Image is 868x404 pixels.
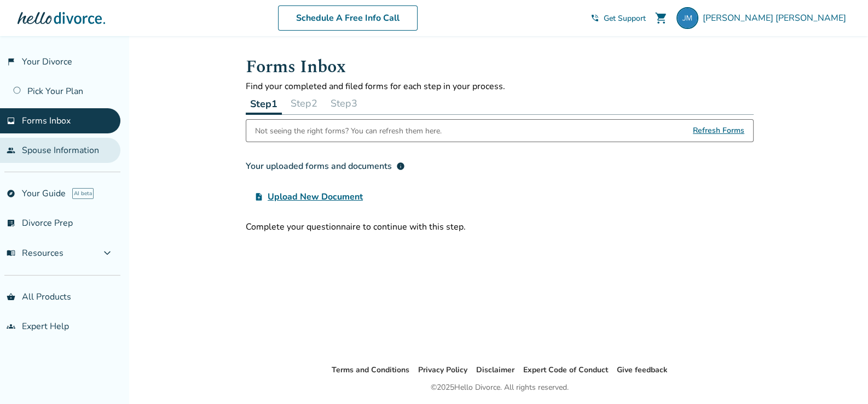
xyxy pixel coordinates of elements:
span: Upload New Document [268,190,363,203]
p: Find your completed and filed forms for each step in your process. [246,80,754,92]
h1: Forms Inbox [246,54,754,80]
span: Get Support [604,13,646,24]
span: menu_book [7,249,15,257]
iframe: Chat Widget [813,352,868,404]
a: Expert Code of Conduct [523,365,608,375]
span: list_alt_check [7,219,15,227]
span: Forms Inbox [22,115,71,127]
span: explore [7,189,15,198]
li: Give feedback [617,364,668,377]
span: shopping_cart [655,11,668,25]
span: [PERSON_NAME] [PERSON_NAME] [703,12,850,24]
span: expand_more [101,247,114,260]
a: phone_in_talkGet Support [591,13,646,24]
button: Step3 [326,92,362,114]
span: Refresh Forms [693,120,744,142]
div: © 2025 Hello Divorce. All rights reserved. [431,381,569,394]
span: phone_in_talk [591,14,599,22]
a: Schedule A Free Info Call [278,5,418,31]
span: info [396,162,405,171]
li: Disclaimer [476,364,514,377]
span: upload_file [254,192,263,201]
span: people [7,146,15,155]
span: groups [7,322,15,331]
span: inbox [7,116,15,125]
div: Complete your questionnaire to continue with this step. [246,221,754,233]
a: Privacy Policy [418,365,467,375]
div: Not seeing the right forms? You can refresh them here. [255,120,442,142]
span: shopping_basket [7,292,15,301]
span: Resources [7,247,63,259]
div: Your uploaded forms and documents [246,160,405,173]
a: Terms and Conditions [332,365,409,375]
img: justinm@bajabeachcafe.com [676,7,698,29]
button: Step1 [246,92,282,115]
span: flag_2 [7,57,15,66]
button: Step2 [286,92,322,114]
span: AI beta [72,188,94,199]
